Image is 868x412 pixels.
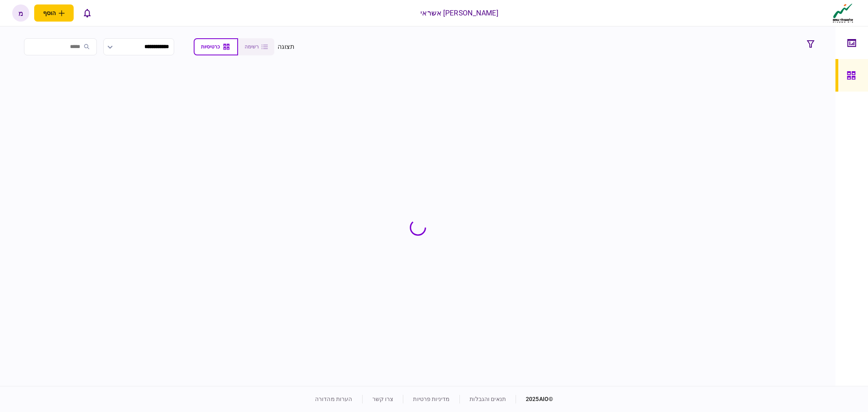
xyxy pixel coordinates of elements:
[420,8,498,18] div: [PERSON_NAME] אשראי
[245,44,259,50] span: רשימה
[201,44,220,50] span: כרטיסיות
[278,42,295,52] div: תצוגה
[12,4,29,22] button: מ
[79,4,96,22] button: פתח רשימת התראות
[831,3,855,23] img: client company logo
[238,38,274,55] button: רשימה
[315,396,352,402] a: הערות מהדורה
[194,38,238,55] button: כרטיסיות
[372,396,394,402] a: צרו קשר
[470,396,506,402] a: תנאים והגבלות
[413,396,450,402] a: מדיניות פרטיות
[516,395,553,403] div: © 2025 AIO
[34,4,74,22] button: פתח תפריט להוספת לקוח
